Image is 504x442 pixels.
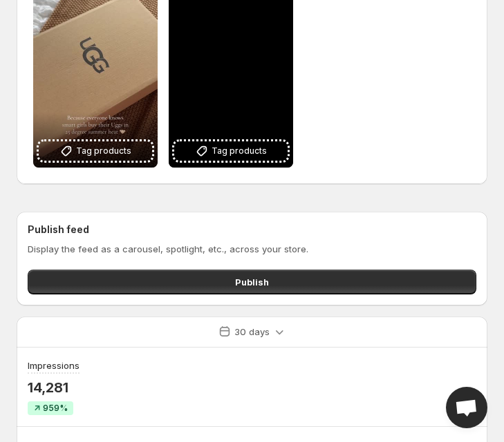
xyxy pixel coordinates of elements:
div: Open chat [446,387,487,428]
span: Publish [235,275,269,289]
span: Tag products [76,144,131,158]
button: Tag products [39,141,152,161]
span: 959% [43,403,68,414]
p: 30 days [234,325,270,339]
p: Display the feed as a carousel, spotlight, etc., across your store. [28,242,476,256]
p: 14,281 [28,379,80,396]
button: Publish [28,270,476,294]
h3: Impressions [28,359,80,372]
span: Tag products [212,144,267,158]
button: Tag products [174,141,288,161]
h2: Publish feed [28,223,476,237]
